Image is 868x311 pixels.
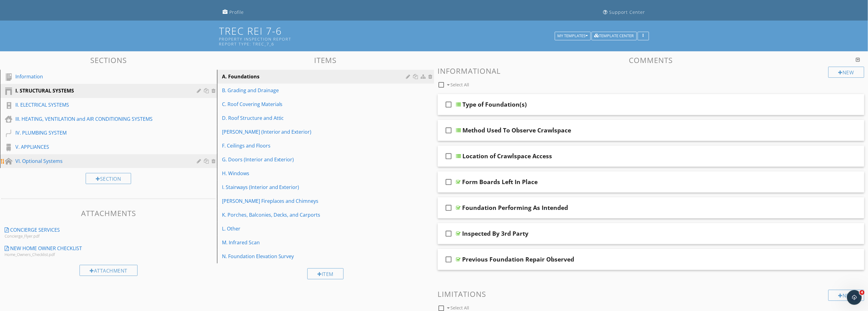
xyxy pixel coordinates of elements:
h3: Items [217,56,434,64]
div: V. APPLIANCES [15,143,188,151]
div: Template Center [594,34,634,38]
span: Select All [451,305,469,311]
div: Previous Foundation Repair Observed [462,256,574,263]
div: [PERSON_NAME] (Interior and Exterior) [222,128,408,136]
div: New [828,67,864,78]
div: Report Type: TREC_7_6 [219,41,557,46]
i: check_box_outline_blank [444,97,454,112]
i: check_box_outline_blank [444,252,454,267]
div: Type of Foundation(s) [463,101,527,108]
div: Item [307,268,344,279]
div: K. Porches, Balconies, Decks, and Carports [222,211,408,218]
div: I. STRUCTURAL SYSTEMS [15,87,188,94]
i: check_box_outline_blank [444,226,454,241]
div: L. Other [222,225,408,232]
div: Section [86,173,131,184]
i: check_box_outline_blank [444,175,454,189]
a: Template Center [592,33,637,38]
div: Foundation Performing As Intended [462,204,568,211]
div: I. Stairways (Interior and Exterior) [222,183,408,191]
div: Profile [230,9,244,15]
div: III. HEATING, VENTILATION and AIR CONDITIONING SYSTEMS [15,115,188,123]
div: Information [15,73,188,80]
i: check_box_outline_blank [444,123,454,138]
div: IV. PLUMBING SYSTEM [15,129,188,136]
div: Property Inspection Report [219,37,557,41]
div: B. Grading and Drainage [222,87,408,94]
div: Support Center [609,9,645,15]
div: My Templates [558,34,588,38]
div: New Home Owner Checklist [10,245,82,252]
div: M. Infrared Scan [222,239,408,246]
iframe: Intercom live chat [847,290,862,305]
a: Concierge Services Concierge_Flyer.pdf [2,223,217,242]
div: A. Foundations [222,73,408,80]
div: New [828,290,864,301]
div: D. Roof Structure and Attic [222,114,408,122]
div: [PERSON_NAME] Fireplaces and Chimneys [222,197,408,205]
h3: Limitations [438,290,865,298]
i: check_box_outline_blank [444,200,454,215]
div: Inspected By 3rd Party [462,230,529,237]
span: 4 [860,290,865,295]
span: Select All [451,82,469,88]
div: G. Doors (Interior and Exterior) [222,156,408,163]
div: C. Roof Covering Materials [222,100,408,108]
h3: Informational [438,67,865,75]
div: Form Boards Left In Place [462,178,538,186]
div: Location of Crawlspace Access [463,152,552,160]
div: F. Ceilings and Floors [222,142,408,149]
h3: Comments [438,56,865,64]
button: My Templates [555,32,591,40]
div: Concierge_Flyer.pdf [5,234,191,238]
div: Attachment [80,265,138,276]
i: check_box_outline_blank [444,149,454,163]
button: Template Center [592,32,637,40]
a: New Home Owner Checklist Home_Owners_Checklist.pdf [2,242,217,260]
a: Company Profile [220,7,247,18]
h1: TREC REI 7-6 [219,26,649,46]
div: N. Foundation Elevation Survey [222,253,408,260]
a: Support Center [601,7,648,18]
div: Home_Owners_Checklist.pdf [5,252,191,257]
div: H. Windows [222,170,408,177]
div: Concierge Services [10,226,60,234]
div: II. ELECTRICAL SYSTEMS [15,101,188,108]
div: Method Used To Observe Crawlspace [463,127,571,134]
div: VI. Optional Systems [15,157,188,165]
